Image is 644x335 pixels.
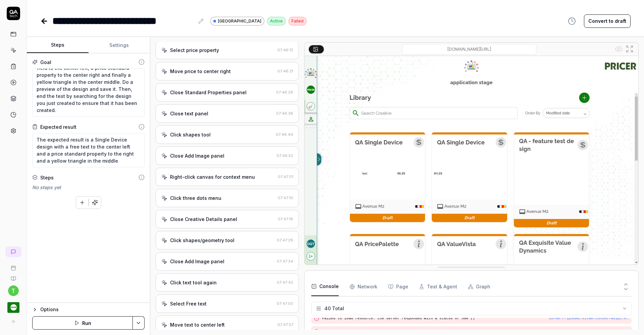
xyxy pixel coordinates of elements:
div: Expected result [40,123,76,130]
div: Failed [288,17,307,25]
div: Close Add Image panel [170,152,224,159]
div: Move price to center right [170,68,231,75]
div: Steps [40,174,54,181]
div: Goal [40,59,51,66]
time: 07:47:34 [277,259,293,264]
div: Close text panel [170,110,208,117]
button: Show all interative elements [613,44,624,54]
a: New conversation [5,246,21,257]
time: 07:46:28 [276,90,293,95]
pre: Error loading font [PERSON_NAME]-Regular: [322,329,629,335]
div: Right-click canvas for context menu [170,173,255,180]
a: Book a call with us [3,260,24,271]
div: Close Add Image panel [170,258,224,265]
div: No steps yet [32,184,145,191]
time: 07:47:50 [277,301,293,306]
button: Graph [468,277,490,296]
div: Active [267,17,286,25]
time: 07:47:10 [278,196,293,200]
pre: Failed to load resource: the server responded with a status of 500 () [322,316,629,321]
div: Options [40,305,145,314]
button: t [8,285,19,296]
button: Steps [27,37,89,53]
time: 07:46:36 [276,111,293,116]
div: Click shapes/geometry tool [170,237,234,244]
button: View version history [564,14,580,28]
time: 07:46:12 [277,48,293,52]
time: 07:47:01 [278,174,293,179]
button: Convert to draft [584,14,631,28]
time: 07:46:21 [277,69,293,73]
time: 07:47:42 [277,280,293,285]
button: Console [311,277,339,296]
button: lorem://ipsumd.sitam.consec-adipi.eli/sed/doeiu/tempo/?inc=utlab%5E%7D%0Magn.aliqu.enimad-minim.v... [548,316,629,321]
div: Select price property [170,47,219,54]
time: 07:47:18 [278,217,293,221]
div: Close Creative Details panel [170,216,237,223]
time: 07:47:26 [277,238,293,242]
time: 07:46:44 [276,132,293,137]
button: 278-995459a051009ea8.js [578,329,629,335]
button: Run [32,316,133,330]
button: Test & Agent [419,277,457,296]
div: Click shapes tool [170,131,211,138]
div: Click text tool again [170,279,217,286]
a: Documentation [3,271,24,281]
img: Pricer.com Logo [7,301,19,314]
button: Pricer.com Logo [3,296,24,315]
time: 07:46:52 [276,153,293,158]
button: Settings [89,37,150,53]
img: Screenshot [305,56,638,265]
button: Network [350,277,377,296]
div: Click three dots menu [170,194,221,202]
button: Options [32,305,145,314]
a: [GEOGRAPHIC_DATA] [210,16,264,25]
span: [GEOGRAPHIC_DATA] [218,18,261,24]
button: Page [388,277,408,296]
time: 07:47:57 [277,322,293,327]
div: Close Standard Properties panel [170,89,247,96]
div: Move text to center left [170,321,225,328]
button: Open in full screen [624,44,635,54]
div: Select Free text [170,300,207,307]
